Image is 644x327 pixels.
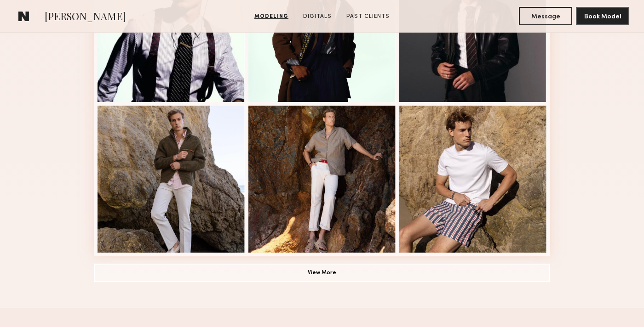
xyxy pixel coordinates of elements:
[251,12,292,21] a: Modeling
[519,7,572,25] button: Message
[45,9,126,25] span: [PERSON_NAME]
[299,12,335,21] a: Digitals
[343,12,393,21] a: Past Clients
[94,264,550,282] button: View More
[576,12,629,20] a: Book Model
[576,7,629,25] button: Book Model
